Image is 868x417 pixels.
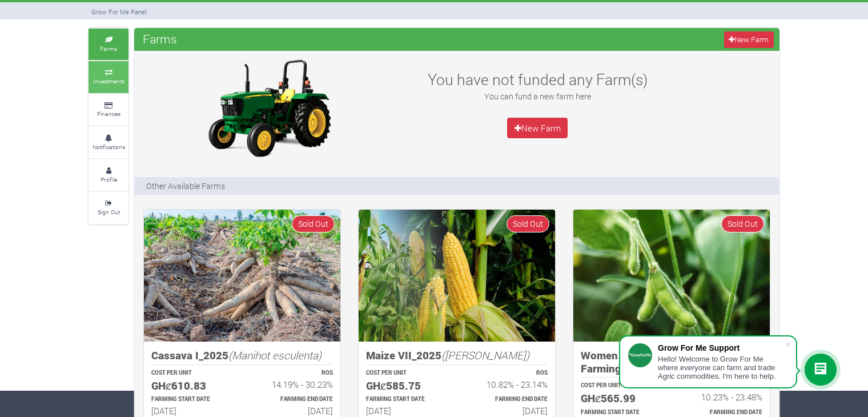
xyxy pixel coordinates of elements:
[140,27,180,50] span: Farms
[581,408,661,417] p: Estimated Farming Start Date
[366,349,548,362] h5: Maize VII_2025
[467,395,548,404] p: Estimated Farming End Date
[658,343,785,352] div: Grow For Me Support
[658,355,785,380] div: Hello! Welcome to Grow For Me where everyone can farm and trade Agric commodities. I'm here to help.
[146,180,225,192] p: Other Available Farms
[97,110,120,118] small: Finances
[581,382,661,390] p: COST PER UNIT
[151,369,232,378] p: COST PER UNIT
[252,406,333,416] h6: [DATE]
[413,70,661,89] h3: You have not funded any Farm(s)
[151,406,232,416] h6: [DATE]
[252,369,333,378] p: ROS
[682,392,762,402] h6: 10.23% - 23.48%
[359,210,555,342] img: growforme image
[507,215,549,232] span: Sold Out
[89,29,128,60] a: Farms
[366,395,447,404] p: Estimated Farming Start Date
[89,192,128,223] a: Sign Out
[144,210,340,342] img: growforme image
[98,208,120,216] small: Sign Out
[151,379,232,392] h5: GHȼ610.83
[413,90,661,102] p: You can fund a new farm here
[441,348,529,362] i: ([PERSON_NAME])
[366,369,447,378] p: COST PER UNIT
[228,348,322,362] i: (Manihot esculenta)
[100,45,117,53] small: Farms
[573,210,770,342] img: growforme image
[581,349,762,375] h5: Women in Organic Soybeans Farming_2025
[91,7,147,16] small: Grow For Me Panel
[89,127,128,158] a: Notifications
[89,61,128,93] a: Investments
[151,395,232,404] p: Estimated Farming Start Date
[89,159,128,191] a: Profile
[151,349,333,362] h5: Cassava I_2025
[101,175,117,183] small: Profile
[366,406,447,416] h6: [DATE]
[467,379,548,390] h6: 10.82% - 23.14%
[252,379,333,390] h6: 14.19% - 30.23%
[467,369,548,378] p: ROS
[366,379,447,392] h5: GHȼ585.75
[507,118,568,138] a: New Farm
[721,215,764,232] span: Sold Out
[724,31,774,48] a: New Farm
[292,215,335,232] span: Sold Out
[581,392,661,405] h5: GHȼ565.99
[93,143,125,151] small: Notifications
[89,94,128,126] a: Finances
[467,406,548,416] h6: [DATE]
[252,395,333,404] p: Estimated Farming End Date
[682,408,762,417] p: Estimated Farming End Date
[93,77,124,85] small: Investments
[198,57,340,159] img: growforme image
